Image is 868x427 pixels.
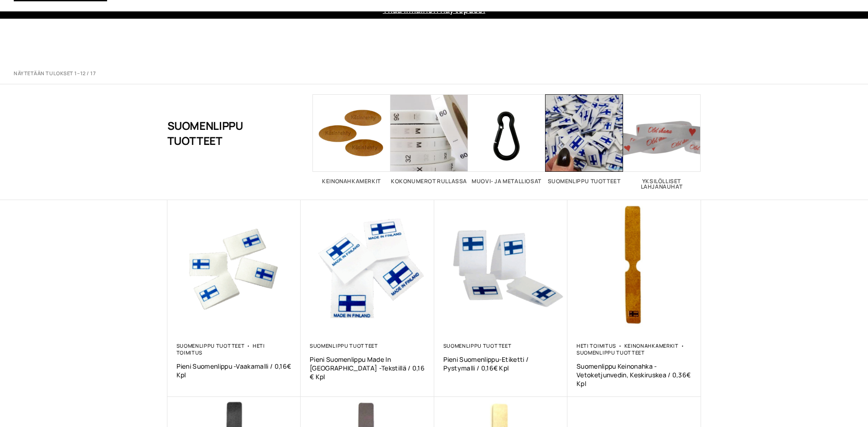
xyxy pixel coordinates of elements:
a: Visit product category Suomenlippu tuotteet [546,94,623,184]
h2: Yksilölliset lahjanauhat [623,179,701,190]
a: Visit product category Yksilölliset lahjanauhat [623,94,701,190]
a: Keinonahkamerkit [624,342,679,349]
a: Visit product category Keinonahkamerkit [313,94,390,184]
a: Suomenlippu tuotteet [177,342,245,349]
a: Pieni Suomenlippu-etiketti / pystymalli / 0,16€ kpl [443,355,559,372]
a: Heti toimitus [577,342,616,349]
h2: Suomenlippu tuotteet [546,179,623,184]
a: Suomenlippu tuotteet [443,342,512,349]
h2: Keinonahkamerkit [313,179,390,184]
a: Suomenlippu tuotteet [577,349,645,356]
h1: Suomenlippu tuotteet [167,94,267,172]
a: Visit product category Muovi- ja metalliosat [468,94,546,184]
a: Suomenlippu Keinonahka -Vetoketjunvedin, Keskiruskea / 0,36€ Kpl [577,362,692,388]
a: Pieni Suomenlippu Made in [GEOGRAPHIC_DATA] -tekstillä / 0,16 € kpl [310,355,425,381]
a: Pieni Suomenlippu -vaakamalli / 0,16€ kpl [177,362,292,379]
a: Suomenlippu tuotteet [310,342,378,349]
h2: Kokonumerot rullassa [390,179,468,184]
h2: Muovi- ja metalliosat [468,179,546,184]
p: Näytetään tulokset 1–12 / 17 [14,70,96,77]
a: Heti toimitus [177,342,265,356]
a: Visit product category Kokonumerot rullassa [390,94,468,184]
